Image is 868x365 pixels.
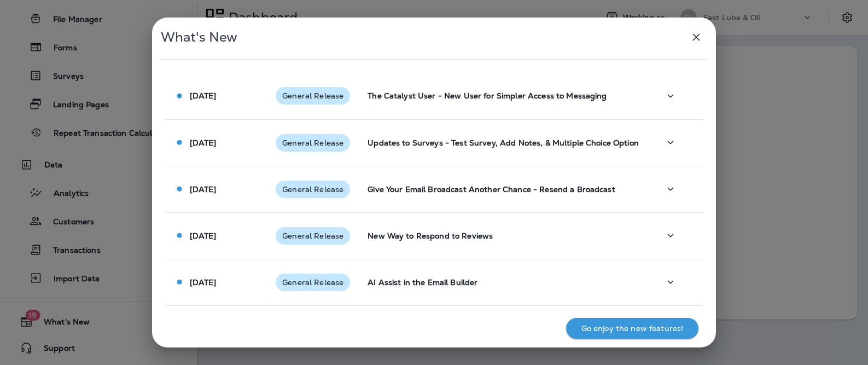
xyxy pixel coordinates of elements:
[368,138,642,147] p: Updates to Surveys - Test Survey, Add Notes, & Multiple Choice Option
[581,324,684,333] p: Go enjoy the new features!
[276,91,350,100] span: General Release
[368,278,642,287] p: AI Assist in the Email Builder
[276,231,350,240] span: General Release
[368,91,642,100] p: The Catalyst User - New User for Simpler Access to Messaging
[161,29,237,45] span: What's New
[190,91,217,100] p: [DATE]
[190,231,217,240] p: [DATE]
[190,278,217,287] p: [DATE]
[368,185,642,194] p: Give Your Email Broadcast Another Chance - Resend a Broadcast
[276,185,350,194] span: General Release
[276,138,350,147] span: General Release
[276,278,350,287] span: General Release
[566,318,699,339] button: Go enjoy the new features!
[190,185,217,194] p: [DATE]
[190,138,217,147] p: [DATE]
[368,231,642,240] p: New Way to Respond to Reviews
